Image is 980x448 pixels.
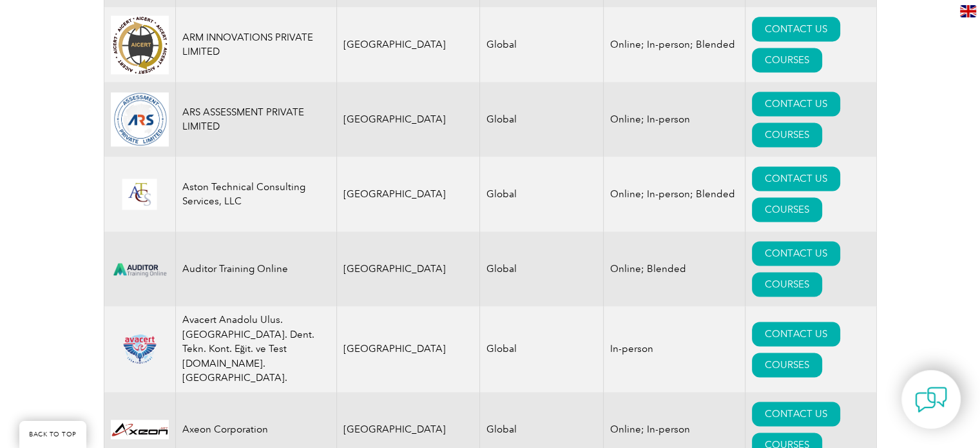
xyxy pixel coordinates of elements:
[111,420,169,439] img: 28820fe6-db04-ea11-a811-000d3a793f32-logo.jpg
[336,7,480,82] td: [GEOGRAPHIC_DATA]
[752,197,822,222] a: COURSES
[752,17,840,41] a: CONTACT US
[111,92,169,146] img: 509b7a2e-6565-ed11-9560-0022481565fd-logo.png
[752,241,840,266] a: CONTACT US
[752,272,822,297] a: COURSES
[111,15,169,74] img: d4f7149c-8dc9-ef11-a72f-002248108aed-logo.jpg
[111,179,169,210] img: ce24547b-a6e0-e911-a812-000d3a795b83-logo.png
[604,82,745,157] td: Online; In-person
[480,157,604,231] td: Global
[604,157,745,231] td: Online; In-person; Blended
[960,5,976,17] img: en
[480,82,604,157] td: Global
[480,306,604,392] td: Global
[752,122,822,147] a: COURSES
[752,322,840,346] a: CONTACT US
[336,306,480,392] td: [GEOGRAPHIC_DATA]
[752,166,840,191] a: CONTACT US
[604,306,745,392] td: In-person
[111,333,169,365] img: 815efeab-5b6f-eb11-a812-00224815377e-logo.png
[480,231,604,306] td: Global
[604,7,745,82] td: Online; In-person; Blended
[480,7,604,82] td: Global
[336,82,480,157] td: [GEOGRAPHIC_DATA]
[175,82,336,157] td: ARS ASSESSMENT PRIVATE LIMITED
[175,157,336,231] td: Aston Technical Consulting Services, LLC
[19,421,86,448] a: BACK TO TOP
[111,255,169,284] img: d024547b-a6e0-e911-a812-000d3a795b83-logo.png
[336,231,480,306] td: [GEOGRAPHIC_DATA]
[604,231,745,306] td: Online; Blended
[752,48,822,72] a: COURSES
[175,7,336,82] td: ARM INNOVATIONS PRIVATE LIMITED
[175,231,336,306] td: Auditor Training Online
[175,306,336,392] td: Avacert Anadolu Ulus. [GEOGRAPHIC_DATA]. Dent. Tekn. Kont. Eğit. ve Test [DOMAIN_NAME]. [GEOGRAPH...
[752,402,840,426] a: CONTACT US
[915,384,947,416] img: contact-chat.png
[752,92,840,116] a: CONTACT US
[336,157,480,231] td: [GEOGRAPHIC_DATA]
[752,353,822,377] a: COURSES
